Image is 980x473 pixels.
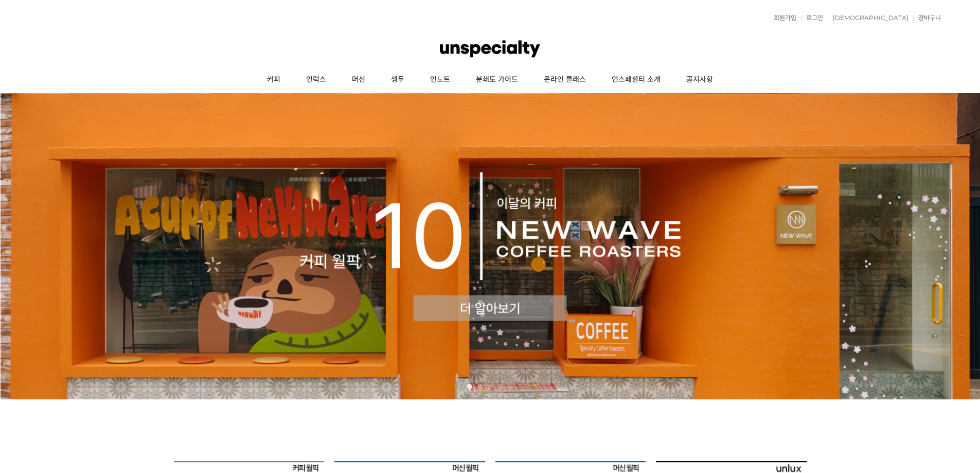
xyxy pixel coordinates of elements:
a: 공지사항 [673,67,726,93]
img: 언스페셜티 몰 [440,33,540,64]
a: [DEMOGRAPHIC_DATA] [828,15,908,21]
a: 로그인 [801,15,823,21]
a: 1 [467,384,472,389]
a: 2 [477,384,483,389]
a: 장바구니 [913,15,941,21]
a: 커피 [254,67,293,93]
a: 언노트 [417,67,463,93]
a: 5 [508,384,513,389]
a: 생두 [378,67,417,93]
a: 회원가입 [769,15,796,21]
a: 4 [498,384,503,389]
a: 온라인 클래스 [531,67,599,93]
a: 언스페셜티 소개 [599,67,673,93]
a: 분쇄도 가이드 [463,67,531,93]
a: 머신 [339,67,378,93]
a: 3 [488,384,493,389]
a: 언럭스 [293,67,339,93]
